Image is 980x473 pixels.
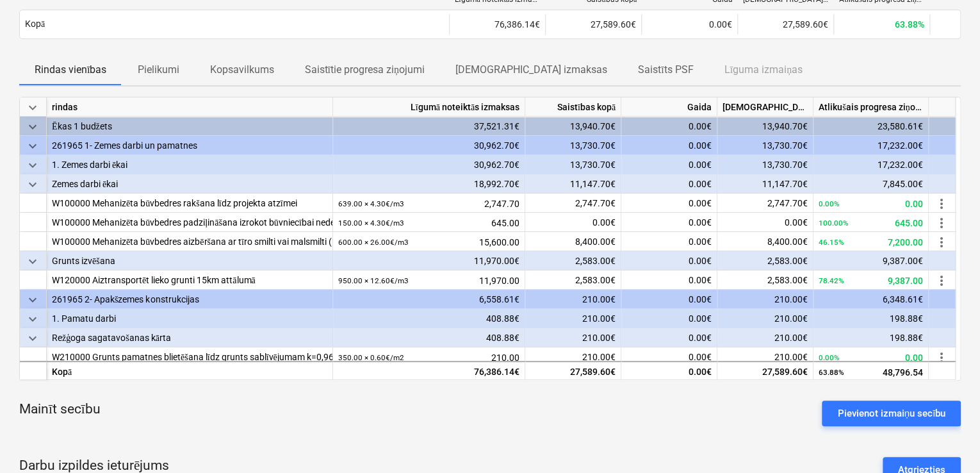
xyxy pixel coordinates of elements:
[813,155,929,174] div: 17,232.00€
[338,353,404,362] small: 350.00 × 0.60€ / m2
[575,198,616,208] span: 2,747.70€
[525,155,621,174] div: 13,730.70€
[822,401,961,426] button: Pievienot izmaiņu secību
[717,290,813,309] div: 210.00€
[338,199,404,208] small: 639.00 × 4.30€ / m3
[819,213,923,233] div: 645.00
[525,309,621,328] div: 210.00€
[934,350,949,365] span: more_vert
[819,347,923,367] div: 0.00
[338,238,409,247] small: 600.00 × 26.00€ / m3
[717,309,813,328] div: 210.00€
[333,328,525,347] div: 408.88€
[813,328,929,347] div: 198.88€
[621,174,717,194] div: 0.00€
[304,62,424,78] p: Saistītie progresa ziņojumi
[621,309,717,328] div: 0.00€
[525,174,621,194] div: 11,147.70€
[689,198,712,208] span: 0.00€
[25,292,40,308] span: keyboard_arrow_down
[813,290,929,309] div: 6,348.61€
[25,100,40,115] span: keyboard_arrow_down
[813,97,929,117] div: Atlikušais progresa ziņojums
[52,232,327,251] div: W100000 Mehanizēta būvbedres aizbēršana ar tīro smilti vai malsmilti (100%), pēc betonēšanas un h...
[819,194,923,213] div: 0.00
[338,347,519,367] div: 210.00
[819,367,844,376] small: 63.88%
[333,117,525,136] div: 37,521.31€
[717,136,813,155] div: 13,730.70€
[591,19,636,29] span: 27,589.60€
[47,360,333,379] div: Kopā
[717,360,813,379] div: 27,589.60€
[338,219,404,228] small: 150.00 × 4.30€ / m3
[621,136,717,155] div: 0.00€
[338,213,519,233] div: 645.00
[575,236,616,247] span: 8,400.00€
[813,117,929,136] div: 23,580.61€
[52,155,327,174] div: 1. Zemes darbi ēkai
[525,360,621,379] div: 27,589.60€
[582,352,616,362] span: 210.00€
[621,360,717,379] div: 0.00€
[25,119,40,135] span: keyboard_arrow_down
[525,251,621,270] div: 2,583.00€
[813,309,929,328] div: 198.88€
[689,275,712,285] span: 0.00€
[767,198,808,208] span: 2,747.70€
[338,232,519,252] div: 15,600.00
[895,19,924,29] span: 63.88%
[767,236,808,247] span: 8,400.00€
[47,97,333,117] div: rindas
[333,174,525,194] div: 18,992.70€
[819,199,840,208] small: 0.00%
[717,97,813,117] div: [DEMOGRAPHIC_DATA] izmaksas
[717,117,813,136] div: 13,940.70€
[767,275,808,285] span: 2,583.00€
[25,17,45,30] p: Kopā
[52,309,327,328] div: 1. Pamatu darbi
[689,236,712,247] span: 0.00€
[621,251,717,270] div: 0.00€
[934,196,949,212] span: more_vert
[333,290,525,309] div: 6,558.61€
[813,136,929,155] div: 17,232.00€
[52,270,327,290] div: W120000 Aiztransportēt lieko grunti 15km attālumā
[52,194,327,213] div: W100000 Mehanizēta būvbedres rakšana līdz projekta atzīmei
[525,328,621,347] div: 210.00€
[621,117,717,136] div: 0.00€
[25,138,40,154] span: keyboard_arrow_down
[455,62,607,78] p: [DEMOGRAPHIC_DATA] izmaksas
[333,97,525,117] div: Līgumā noteiktās izmaksas
[525,97,621,117] div: Saistības kopā
[19,401,101,419] p: Mainīt secību
[525,117,621,136] div: 13,940.70€
[813,251,929,270] div: 9,387.00€
[592,217,616,228] span: 0.00€
[819,353,840,362] small: 0.00%
[338,194,519,213] div: 2,747.70
[785,217,808,228] span: 0.00€
[819,238,844,247] small: 46.15%
[525,290,621,309] div: 210.00€
[934,273,949,288] span: more_vert
[774,352,808,362] span: 210.00€
[52,174,327,194] div: Zemes darbi ēkai
[52,117,327,136] div: Ēkas 1 budžets
[333,309,525,328] div: 408.88€
[575,275,616,285] span: 2,583.00€
[717,174,813,194] div: 11,147.70€
[25,331,40,346] span: keyboard_arrow_down
[52,251,327,270] div: Grunts izvēšana
[717,251,813,270] div: 2,583.00€
[621,328,717,347] div: 0.00€
[25,311,40,327] span: keyboard_arrow_down
[689,217,712,228] span: 0.00€
[819,270,923,290] div: 9,387.00
[333,155,525,174] div: 30,962.70€
[717,155,813,174] div: 13,730.70€
[819,276,844,285] small: 78.42%
[333,136,525,155] div: 30,962.70€
[25,254,40,269] span: keyboard_arrow_down
[621,155,717,174] div: 0.00€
